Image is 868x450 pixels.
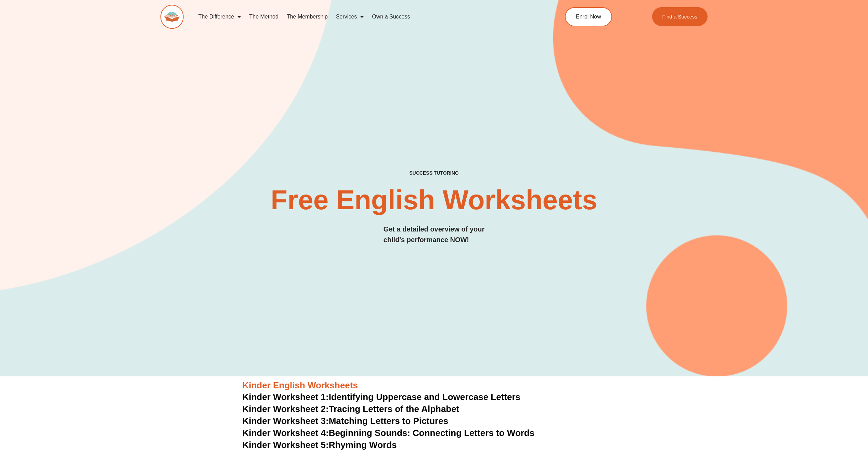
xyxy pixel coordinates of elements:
a: Kinder Worksheet 4:Beginning Sounds: Connecting Letters to Words [243,428,535,438]
a: Services [332,9,368,25]
span: Kinder Worksheet 1: [243,392,329,402]
a: Kinder Worksheet 1:Identifying Uppercase and Lowercase Letters [243,392,521,402]
a: Own a Success [368,9,414,25]
a: The Method [245,9,282,25]
span: Find a Success [662,14,698,19]
span: Kinder Worksheet 4: [243,428,329,438]
span: Enrol Now [576,14,601,20]
span: Kinder Worksheet 3: [243,416,329,426]
a: Find a Success [652,7,708,26]
a: The Membership [283,9,332,25]
span: Kinder Worksheet 2: [243,404,329,414]
a: Kinder Worksheet 3:Matching Letters to Pictures [243,416,449,426]
h4: SUCCESS TUTORING​ [353,170,515,176]
h3: Get a detailed overview of your child's performance NOW! [384,224,485,245]
a: Enrol Now [565,7,612,26]
h2: Free English Worksheets​ [254,186,615,214]
h3: Kinder English Worksheets [243,380,626,391]
a: The Difference [194,9,245,25]
iframe: Chat Widget [754,373,868,450]
a: Kinder Worksheet 2:Tracing Letters of the Alphabet [243,404,459,414]
span: Kinder Worksheet 5: [243,440,329,450]
a: Kinder Worksheet 5:Rhyming Words [243,440,397,450]
nav: Menu [194,9,534,25]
